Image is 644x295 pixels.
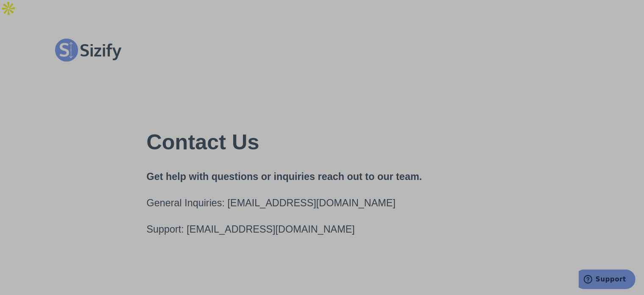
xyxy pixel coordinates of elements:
a: Support: [EMAIL_ADDRESS][DOMAIN_NAME] [147,222,355,237]
a: General Inquiries: [EMAIL_ADDRESS][DOMAIN_NAME] [147,196,396,211]
h1: Contact Us [147,130,259,154]
img: logo [55,39,78,62]
iframe: Opens a widget where you can find more information [579,270,636,291]
h1: Sizify [78,41,124,59]
h2: Get help with questions or inquiries reach out to our team. [147,169,422,184]
a: Sizify [55,31,124,69]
